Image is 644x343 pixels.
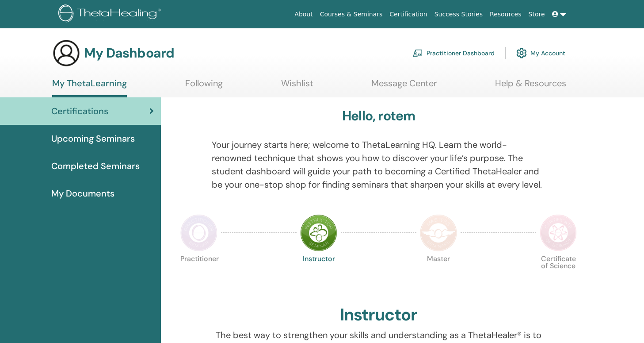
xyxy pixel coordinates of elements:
a: Help & Resources [495,78,566,95]
img: generic-user-icon.jpg [52,39,80,67]
a: Certification [386,6,431,23]
a: Courses & Seminars [316,6,386,23]
a: My Account [516,43,565,63]
a: Following [185,78,223,95]
span: Upcoming Seminars [51,132,135,145]
a: Store [525,6,549,23]
p: Certificate of Science [540,255,577,293]
p: Instructor [300,255,337,293]
h3: My Dashboard [84,45,174,61]
img: logo.png [58,4,164,24]
a: Practitioner Dashboard [412,43,495,63]
p: Your journey starts here; welcome to ThetaLearning HQ. Learn the world-renowned technique that sh... [212,138,546,191]
span: My Documents [51,187,114,200]
h3: Hello, rotem [342,108,415,124]
img: Practitioner [180,214,217,251]
img: chalkboard-teacher.svg [412,49,423,57]
a: Message Center [371,78,437,95]
a: Resources [486,6,525,23]
span: Completed Seminars [51,159,140,173]
img: Certificate of Science [540,214,577,251]
img: cog.svg [516,46,527,61]
p: Practitioner [180,255,217,293]
a: About [291,6,316,23]
img: Master [420,214,457,251]
h2: Instructor [340,305,417,325]
span: Certifications [51,104,108,118]
p: Master [420,255,457,293]
a: Wishlist [281,78,313,95]
img: Instructor [300,214,337,251]
a: My ThetaLearning [52,78,127,97]
a: Success Stories [431,6,486,23]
